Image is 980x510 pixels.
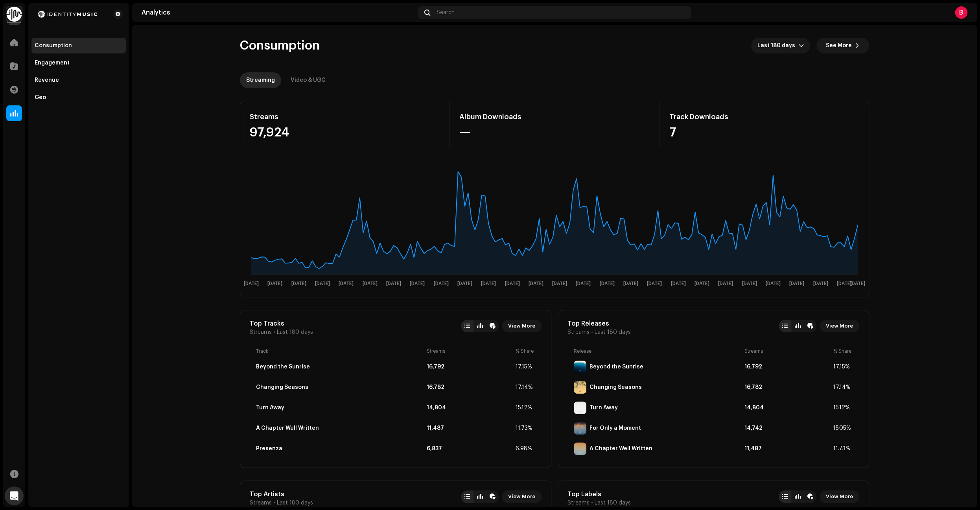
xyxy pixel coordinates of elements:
[250,126,440,139] div: 97,924
[647,281,662,286] text: [DATE]
[505,281,519,286] text: [DATE]
[427,425,512,431] div: 11,487
[256,364,310,370] div: Beyond the Sunrise
[459,110,650,123] div: Album Downloads
[574,442,586,455] img: D8F31F1A-9B9D-4E66-A537-2F656F2B9F04
[574,381,586,394] img: 8B7D8FBD-458F-47B7-BC3C-40FEEF104070
[826,38,852,53] span: See More
[820,320,859,332] button: View More
[833,425,853,431] div: 15.05%
[315,281,330,286] text: [DATE]
[6,6,22,22] img: 0f74c21f-6d1c-4dbc-9196-dbddad53419e
[427,348,512,354] div: Streams
[837,281,852,286] text: [DATE]
[291,72,326,88] div: Video & UGC
[833,348,853,354] div: % Share
[757,38,798,53] span: Last 180 days
[798,38,804,53] div: dropdown trigger
[789,281,804,286] text: [DATE]
[250,110,440,123] div: Streams
[240,38,320,53] span: Consumption
[516,364,535,370] div: 17.15%
[256,348,424,354] div: Track
[826,318,853,334] span: View More
[516,425,535,431] div: 11.73%
[669,126,859,139] div: 7
[576,281,591,286] text: [DATE]
[833,384,853,390] div: 17.14%
[567,500,589,506] span: Streams
[508,489,535,504] span: View More
[552,281,567,286] text: [DATE]
[574,348,741,354] div: Release
[256,384,308,390] div: Changing Seasons
[250,329,272,335] span: Streams
[339,281,354,286] text: [DATE]
[589,384,642,390] div: Changing Seasons
[744,364,830,370] div: 16,792
[256,446,282,452] div: Presenza
[669,110,859,123] div: Track Downloads
[567,329,589,335] span: Streams
[433,281,448,286] text: [DATE]
[386,281,401,286] text: [DATE]
[744,425,830,431] div: 14,742
[600,281,615,286] text: [DATE]
[273,500,275,506] span: •
[277,500,313,506] span: Last 180 days
[516,446,535,452] div: 6.98%
[718,281,733,286] text: [DATE]
[35,60,70,66] div: Engagement
[459,126,650,139] div: —
[567,490,631,498] div: Top Labels
[35,77,59,83] div: Revenue
[820,490,859,503] button: View More
[31,72,126,88] re-m-nav-item: Revenue
[671,281,685,286] text: [DATE]
[250,500,272,506] span: Streams
[256,405,284,411] div: Turn Away
[363,281,378,286] text: [DATE]
[31,38,126,53] re-m-nav-item: Consumption
[31,90,126,105] re-m-nav-item: Geo
[516,384,535,390] div: 17.14%
[427,405,512,411] div: 14,804
[589,425,641,431] div: For Only a Moment
[273,329,275,335] span: •
[250,490,313,498] div: Top Artists
[744,348,830,354] div: Streams
[574,361,586,373] img: 3B02D306-B088-46D9-AC32-09CAEE13E808
[502,320,542,332] button: View More
[277,329,313,335] span: Last 180 days
[246,72,275,88] div: Streaming
[742,281,757,286] text: [DATE]
[595,329,631,335] span: Last 180 days
[250,320,313,328] div: Top Tracks
[291,281,306,286] text: [DATE]
[574,401,586,414] img: AC23E806-8C5E-4ADC-8F56-2D9BCBD1F2EA
[766,281,781,286] text: [DATE]
[529,281,543,286] text: [DATE]
[31,55,126,71] re-m-nav-item: Engagement
[589,364,643,370] div: Beyond the Sunrise
[955,6,967,19] div: B
[589,405,618,411] div: Turn Away
[595,500,631,506] span: Last 180 days
[427,384,512,390] div: 16,782
[35,9,101,19] img: 2d8271db-5505-4223-b535-acbbe3973654
[833,446,853,452] div: 11.73%
[826,489,853,504] span: View More
[35,94,46,101] div: Geo
[589,446,652,452] div: A Chapter Well Written
[850,281,865,286] text: [DATE]
[142,9,415,16] div: Analytics
[437,9,455,16] span: Search
[427,446,512,452] div: 6,837
[744,446,830,452] div: 11,487
[410,281,425,286] text: [DATE]
[481,281,496,286] text: [DATE]
[516,405,535,411] div: 15.12%
[623,281,638,286] text: [DATE]
[591,500,593,506] span: •
[833,364,853,370] div: 17.15%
